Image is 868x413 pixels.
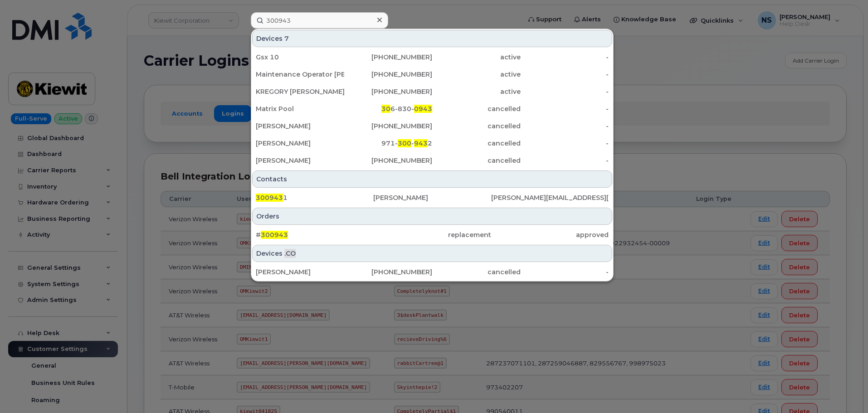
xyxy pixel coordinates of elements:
[252,83,612,100] a: KREGORY [PERSON_NAME][PHONE_NUMBER]active-
[256,194,283,202] span: 300943
[256,121,344,131] div: [PERSON_NAME]
[284,249,296,258] span: .CO
[252,245,612,262] div: Devices
[252,66,612,83] a: Maintenance Operator [PERSON_NAME][PHONE_NUMBER]active-
[256,139,344,148] div: [PERSON_NAME]
[252,118,612,134] a: [PERSON_NAME][PHONE_NUMBER]cancelled-
[252,227,612,243] a: #300943replacementapproved
[344,70,433,79] div: [PHONE_NUMBER]
[414,139,428,147] span: 943
[252,30,612,47] div: Devices
[344,156,433,165] div: [PHONE_NUMBER]
[256,104,344,113] div: Matrix Pool
[521,121,609,131] div: -
[252,49,612,65] a: Gsx 10[PHONE_NUMBER]active-
[521,87,609,96] div: -
[252,135,612,151] a: [PERSON_NAME]971-300-9432cancelled-
[432,70,521,79] div: active
[414,105,432,113] span: 0943
[381,105,390,113] span: 30
[432,87,521,96] div: active
[521,156,609,165] div: -
[521,70,609,79] div: -
[432,267,521,277] div: cancelled
[344,53,433,62] div: [PHONE_NUMBER]
[284,34,289,43] span: 7
[344,121,433,131] div: [PHONE_NUMBER]
[252,189,612,206] a: 3009431[PERSON_NAME][PERSON_NAME][EMAIL_ADDRESS][PERSON_NAME][PERSON_NAME][DOMAIN_NAME]
[252,264,612,280] a: [PERSON_NAME][PHONE_NUMBER]cancelled-
[398,139,411,147] span: 300
[432,156,521,165] div: cancelled
[521,267,609,277] div: -
[344,104,433,113] div: 6-830-
[344,139,433,148] div: 971- - 2
[344,87,433,96] div: [PHONE_NUMBER]
[432,139,521,148] div: cancelled
[256,193,373,202] div: 1
[256,156,344,165] div: [PERSON_NAME]
[256,70,344,79] div: Maintenance Operator [PERSON_NAME]
[261,231,288,239] span: 300943
[252,152,612,169] a: [PERSON_NAME][PHONE_NUMBER]cancelled-
[252,101,612,117] a: Matrix Pool306-830-0943cancelled-
[256,267,344,277] div: [PERSON_NAME]
[521,139,609,148] div: -
[432,121,521,131] div: cancelled
[491,193,609,202] div: [PERSON_NAME][EMAIL_ADDRESS][PERSON_NAME][PERSON_NAME][DOMAIN_NAME]
[344,267,433,277] div: [PHONE_NUMBER]
[252,170,612,188] div: Contacts
[256,53,344,62] div: Gsx 10
[521,53,609,62] div: -
[252,208,612,225] div: Orders
[432,53,521,62] div: active
[491,230,609,239] div: approved
[256,87,344,96] div: KREGORY [PERSON_NAME]
[256,230,373,239] div: #
[829,374,861,406] iframe: Messenger Launcher
[373,193,491,202] div: [PERSON_NAME]
[521,104,609,113] div: -
[432,104,521,113] div: cancelled
[373,230,491,239] div: replacement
